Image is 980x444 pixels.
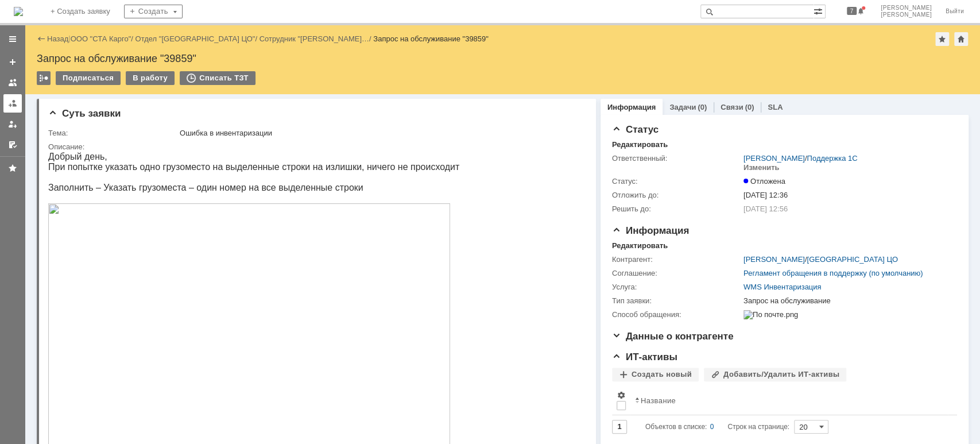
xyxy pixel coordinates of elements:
div: / [71,34,135,43]
span: ИТ-активы [612,352,677,362]
span: el [31,425,38,435]
div: Тип заявки: [612,296,741,306]
span: [PERSON_NAME] [881,11,932,18]
div: Отложить до: [612,191,741,200]
a: Заявки в моей ответственности [3,94,22,113]
span: Статус [612,124,659,135]
div: Создать [124,5,183,18]
a: Информация [607,103,656,111]
div: Изменить [743,163,780,172]
div: Ошибка в инвентаризации [180,129,579,138]
a: Мои заявки [3,115,22,133]
a: Мои согласования [3,136,22,154]
a: Поддержка 1С [807,154,857,163]
i: Строк на странице: [645,420,789,434]
div: (0) [745,103,754,111]
div: Работа с массовостью [37,71,51,85]
div: Запрос на обслуживание [743,296,951,306]
img: По почте.png [743,310,798,319]
a: Создать заявку [3,53,22,71]
a: Задачи [669,103,696,111]
div: Запрос на обслуживание "39859" [373,34,489,43]
a: Заявки на командах [3,74,22,92]
span: Информация [612,225,689,236]
div: / [135,34,259,43]
div: (0) [698,103,707,111]
span: Расширенный поиск [814,5,825,16]
span: [DATE] 12:56 [743,204,788,213]
th: Название [630,386,948,415]
div: Редактировать [612,140,668,149]
span: Объектов в списке: [645,423,707,431]
div: / [743,154,858,163]
a: [GEOGRAPHIC_DATA] ЦО [807,255,897,264]
span: . [29,425,31,435]
div: Название [641,396,676,405]
span: 7 [847,7,857,15]
div: Добавить в избранное [935,32,949,46]
div: Описание: [48,142,581,152]
span: Данные о контрагенте [612,331,734,342]
div: / [259,34,374,43]
span: @[DOMAIN_NAME] [38,425,121,435]
a: Отдел "[GEOGRAPHIC_DATA] ЦО" [135,34,255,43]
div: Услуга: [612,283,741,292]
div: Редактировать [612,241,668,250]
div: Соглашение: [612,269,741,278]
a: Связи [721,103,743,111]
a: ООО "СТА Карго" [71,34,131,43]
div: Контрагент: [612,255,741,264]
img: logo [14,7,23,16]
a: Сотрудник "[PERSON_NAME]… [259,34,369,43]
div: Способ обращения: [612,310,741,319]
a: Регламент обращения в поддержку (по умолчанию) [743,269,923,277]
a: [PERSON_NAME] [743,255,805,264]
div: / [743,255,898,264]
a: Перейти на домашнюю страницу [14,7,23,16]
div: [DATE] 12:36 [743,191,951,200]
div: 0 [710,420,714,434]
div: Запрос на обслуживание "39859" [37,53,969,64]
a: [PERSON_NAME] [743,154,805,163]
div: Сделать домашней страницей [954,32,968,46]
span: Настройки [617,391,626,400]
div: Решить до: [612,204,741,214]
div: Тема: [48,129,177,138]
div: | [68,34,70,43]
a: SLA [768,103,783,111]
div: Ответственный: [612,154,741,163]
a: Назад [47,34,68,43]
span: [PERSON_NAME] [881,5,932,11]
span: Суть заявки [48,108,121,119]
a: WMS Инвентаризация [743,283,822,291]
div: Статус: [612,177,741,186]
span: Отложена [743,177,785,186]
